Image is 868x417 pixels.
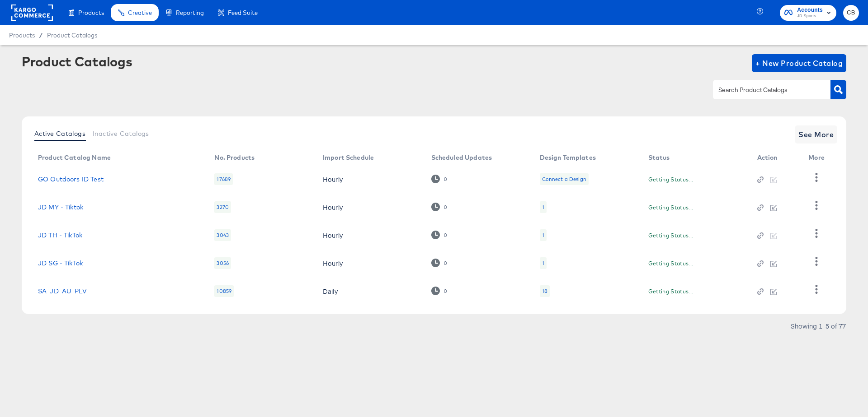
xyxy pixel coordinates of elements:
td: Hourly [316,193,424,221]
div: 3056 [214,257,231,269]
th: Status [641,151,750,165]
div: 0 [431,259,447,267]
span: Feed Suite [228,9,258,16]
span: Products [78,9,104,16]
div: 1 [540,229,547,241]
span: Creative [128,9,152,16]
a: SA_JD_AU_PLV [38,287,87,295]
td: Hourly [316,221,424,249]
div: 0 [443,176,447,182]
div: Design Templates [540,154,596,161]
div: Showing 1–5 of 77 [790,323,846,329]
a: GO Outdoors ID Test [38,176,104,183]
div: No. Products [214,154,255,161]
span: Products [9,32,35,39]
div: 18 [540,285,550,297]
button: + New Product Catalog [752,54,846,72]
div: 1 [542,232,544,239]
td: Hourly [316,165,424,193]
div: 0 [431,231,447,239]
a: JD SG - TikTok [38,259,83,267]
button: See More [795,125,837,144]
span: Active Catalogs [34,130,85,137]
div: Product Catalogs [22,54,132,69]
button: AccountsJD Sports [780,5,836,21]
span: Inactive Catalogs [93,130,149,137]
div: 0 [443,232,447,238]
div: 0 [431,175,447,183]
div: Import Schedule [323,154,374,161]
button: CB [843,5,859,21]
div: 0 [443,288,447,294]
div: 1 [540,201,547,213]
div: Connect a Design [542,176,586,183]
div: 0 [431,287,447,295]
div: Connect a Design [540,173,589,185]
div: 1 [540,257,547,269]
div: 17689 [214,173,233,185]
span: CB [847,8,855,18]
td: Hourly [316,249,424,277]
a: JD MY - Tiktok [38,204,83,211]
th: More [801,151,835,165]
div: 18 [542,287,547,295]
div: 10859 [214,285,234,297]
input: Search Product Catalogs [717,85,813,95]
div: Product Catalog Name [38,154,111,161]
td: Daily [316,277,424,305]
th: Action [750,151,802,165]
div: 0 [443,204,447,210]
a: Product Catalogs [47,32,97,39]
div: 1 [542,204,544,211]
div: 3270 [214,201,231,213]
div: 1 [542,259,544,267]
span: / [35,32,47,39]
span: JD Sports [797,13,823,20]
div: Scheduled Updates [431,154,492,161]
a: JD TH - TikTok [38,232,82,239]
span: See More [798,128,834,141]
div: 0 [443,260,447,266]
span: Accounts [797,5,823,15]
div: 3043 [214,229,231,241]
span: + New Product Catalog [755,57,843,69]
div: 0 [431,203,447,211]
span: Reporting [176,9,204,16]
